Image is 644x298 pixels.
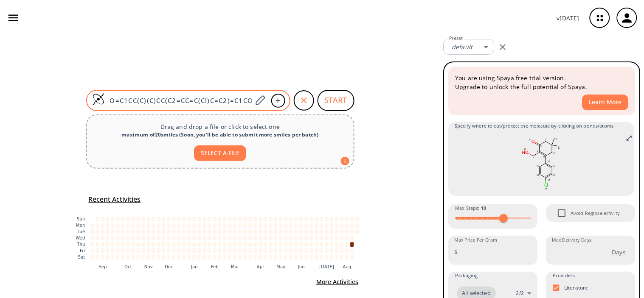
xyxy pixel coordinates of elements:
text: Nov [144,265,153,269]
text: Jun [297,265,304,269]
text: Dec [165,265,173,269]
text: Tue [77,230,85,234]
button: More Activities [313,274,362,290]
span: Providers [553,272,575,279]
p: v [DATE] [557,14,579,22]
text: Sat [78,255,85,260]
svg: O=C1CC(C)(C)CC(C2=CC=C(Cl)C=C2)=C1CO [455,133,628,192]
button: Learn More [582,95,629,110]
label: Max Delivery Days [552,237,592,243]
p: Literature [565,284,589,291]
p: Days [612,248,626,256]
text: Mon [76,223,85,228]
text: Fri [80,249,85,253]
text: Mar [231,265,239,269]
g: x-axis tick label [98,265,352,269]
em: default [452,43,473,51]
text: Thu [76,242,85,247]
span: Avoid Regioselectivity [571,209,620,217]
span: Packaging [456,272,478,279]
p: 2 / 2 [517,290,524,297]
text: Wed [76,236,85,241]
button: Recent Activities [85,192,144,206]
button: SELECT A FILE [194,145,246,161]
button: START [318,90,354,111]
span: Specify where to cut/protect the molecule by clicking on bonds/atoms [455,122,628,130]
span: Avoid Regioselectivity [553,204,571,222]
div: maximum of 20 smiles ( Soon, you'll be able to submit more smiles per batch ) [94,131,347,139]
text: Sun [77,217,85,222]
input: Enter SMILES [105,96,253,105]
strong: 10 [481,205,487,211]
svg: Full screen [626,135,633,142]
p: You are using Spaya free trial version. Upgrade to unlock the full potential of Spaya. [456,73,629,91]
text: Apr [257,265,264,269]
h5: Recent Activities [89,195,141,204]
p: $ [455,248,458,256]
label: Max Price Per Gram [455,237,498,243]
text: Oct [124,265,132,269]
p: Drag and drop a file or click to select one [94,122,347,131]
text: Jan [191,265,198,269]
span: All selected [457,289,496,298]
g: cell [90,217,359,259]
label: Preset [450,35,463,42]
text: May [276,265,285,269]
text: Aug [343,265,352,269]
text: [DATE] [319,265,334,269]
text: Feb [211,265,218,269]
span: Max Steps : [456,204,487,212]
g: y-axis tick label [76,217,85,260]
img: Logo Spaya [92,93,105,106]
text: Sep [98,265,107,269]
